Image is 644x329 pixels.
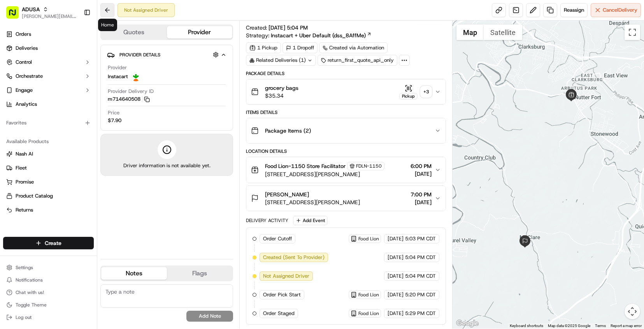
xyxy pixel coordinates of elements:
button: Chat with us! [3,287,94,298]
button: Create [3,237,94,249]
a: Open this area in Google Maps (opens a new window) [454,318,480,329]
a: Report a map error [611,324,642,328]
button: Quotes [101,26,167,38]
span: 5:04 PM CDT [405,254,436,261]
button: Nash AI [3,148,94,160]
span: Orchestrate [16,73,43,80]
div: We're available if you need us! [26,82,98,88]
div: Favorites [3,117,94,129]
a: Promise [6,178,91,185]
a: 💻API Documentation [63,110,128,124]
button: CancelDelivery [591,3,641,17]
button: ADUSA [22,5,40,13]
button: m714640508 [108,96,150,103]
button: Reassign [560,3,588,17]
span: Food Lion-1150 Store Facilitator [265,162,346,170]
span: Instacart [108,73,128,80]
div: Delivery Activity [246,217,288,224]
span: Provider [108,64,127,71]
span: [DATE] [388,254,404,261]
span: Provider Delivery ID [108,88,154,95]
span: [DATE] [411,170,432,178]
a: Product Catalog [6,192,91,199]
span: Orders [16,31,31,38]
span: 5:29 PM CDT [405,310,436,317]
button: Provider [167,26,233,38]
a: Analytics [3,98,94,110]
button: Show satellite imagery [484,24,522,40]
span: $7.90 [108,117,121,124]
span: Reassign [564,7,584,14]
div: 💻 [66,114,72,120]
input: Got a question? Start typing here... [20,50,140,58]
span: $35.34 [265,92,298,100]
span: [DATE] [388,310,404,317]
button: Add Event [293,216,328,225]
button: Control [3,56,94,68]
button: Pickup [399,84,418,100]
span: Chat with us! [16,289,44,296]
span: Log out [16,314,32,320]
button: Promise [3,176,94,188]
span: [DATE] [388,235,404,242]
div: Strategy: [246,31,372,39]
span: Notifications [16,277,43,283]
button: Engage [3,84,94,96]
img: Google [454,318,480,329]
span: Pylon [77,132,94,138]
div: + 3 [421,86,432,97]
span: Instacart + Uber Default (dss_8AffMe) [271,31,366,39]
span: Food Lion [358,236,379,242]
span: 5:20 PM CDT [405,291,436,298]
button: Settings [3,262,94,273]
a: 📗Knowledge Base [5,110,63,124]
div: Items Details [246,109,446,115]
span: [PERSON_NAME] [265,191,309,198]
button: [PERSON_NAME][EMAIL_ADDRESS][PERSON_NAME][DOMAIN_NAME] [22,13,77,19]
span: Settings [16,264,33,271]
button: Toggle Theme [3,299,94,310]
div: 1 Pickup [246,42,281,53]
button: Orchestrate [3,70,94,82]
span: Control [16,59,32,66]
button: Show street map [456,24,484,40]
span: Package Items ( 2 ) [265,127,311,135]
span: Food Lion [358,292,379,298]
button: Keyboard shortcuts [510,323,543,329]
span: Not Assigned Driver [263,273,309,280]
span: Create [45,239,61,247]
span: [STREET_ADDRESS][PERSON_NAME] [265,198,360,206]
a: Fleet [6,164,91,171]
span: [DATE] [388,291,404,298]
button: Log out [3,312,94,323]
span: grocery bags [265,84,298,92]
button: [PERSON_NAME][STREET_ADDRESS][PERSON_NAME]7:00 PM[DATE] [246,186,446,211]
span: Analytics [16,101,37,108]
span: Cancel Delivery [603,7,637,14]
a: Orders [3,28,94,40]
button: Flags [167,267,233,280]
a: Instacart + Uber Default (dss_8AffMe) [271,31,372,39]
button: Fleet [3,162,94,174]
button: Notifications [3,275,94,285]
span: Nash AI [16,150,33,157]
button: Returns [3,204,94,216]
button: Pickup+3 [399,84,432,100]
div: Created via Automation [319,42,388,53]
span: 5:04 PM CDT [405,273,436,280]
span: 5:03 PM CDT [405,235,436,242]
span: Driver information is not available yet. [123,162,211,169]
span: Toggle Theme [16,302,47,308]
img: profile_instacart_ahold_partner.png [131,72,140,81]
span: Deliveries [16,45,38,52]
button: Toggle fullscreen view [625,24,640,40]
span: Order Staged [263,310,295,317]
a: Nash AI [6,150,91,157]
a: Returns [6,206,91,213]
div: Start new chat [26,74,128,82]
p: Welcome 👋 [8,31,142,44]
button: Package Items (2) [246,118,446,143]
a: Terms (opens in new tab) [595,324,606,328]
span: Returns [16,206,33,213]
